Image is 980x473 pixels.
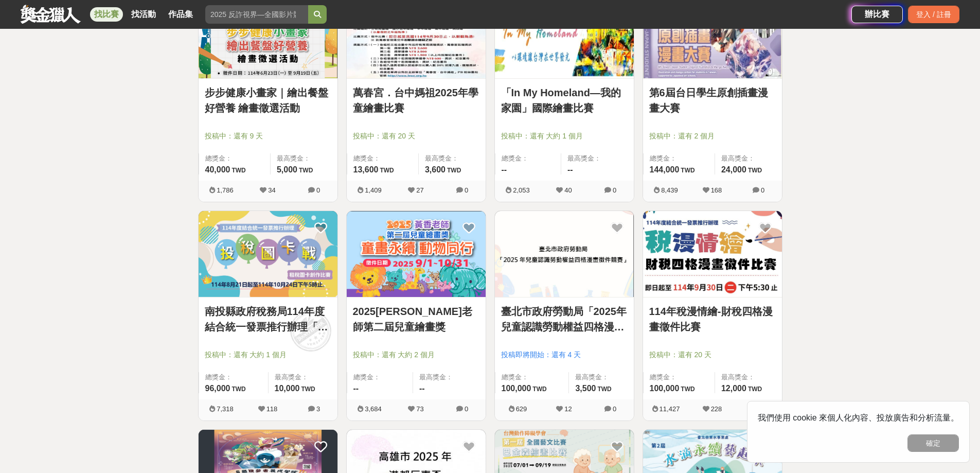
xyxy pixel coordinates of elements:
a: 2025[PERSON_NAME]老師第二屆兒童繪畫獎 [353,304,479,335]
span: TWD [380,167,394,174]
span: 11,427 [660,405,680,413]
span: 0 [465,405,468,413]
span: 最高獎金： [575,372,627,382]
a: 「In My Homeland—我的家園」國際繪畫比賽 [501,85,628,116]
span: 總獎金： [353,153,412,164]
a: 步步健康小畫家｜繪出餐盤好營養 繪畫徵選活動 [205,85,331,116]
span: TWD [532,386,546,393]
a: 114年稅漫情繪-財稅四格漫畫徵件比賽 [649,304,776,335]
span: 0 [613,186,616,194]
span: 7,318 [217,405,234,413]
span: 2,053 [513,186,530,194]
span: 最高獎金： [419,372,479,382]
span: 投稿中：還有 大約 1 個月 [501,131,628,142]
span: TWD [299,167,313,174]
img: Cover Image [643,211,782,297]
span: 144,000 [650,165,680,174]
span: 投稿即將開始：還有 4 天 [501,349,628,360]
span: 10,000 [275,384,300,393]
span: 投稿中：還有 2 個月 [649,131,776,142]
span: 3 [316,405,320,413]
span: 我們使用 cookie 來個人化內容、投放廣告和分析流量。 [758,413,959,422]
span: TWD [681,386,694,393]
span: -- [502,165,507,174]
img: Cover Image [495,211,634,297]
a: 萬春宮．台中媽祖2025年學童繪畫比賽 [353,85,479,116]
a: 辦比賽 [851,6,903,23]
span: TWD [301,386,315,393]
input: 2025 反詐視界—全國影片競賽 [205,5,308,24]
span: 最高獎金： [721,153,776,164]
span: 13,600 [353,165,379,174]
span: 總獎金： [502,372,563,382]
span: 0 [613,405,616,413]
a: 第6屆台日學生原創插畫漫畫大賽 [649,85,776,116]
span: 0 [761,186,764,194]
span: 40,000 [205,165,230,174]
span: TWD [681,167,694,174]
span: 1,409 [365,186,382,194]
a: 臺北市政府勞動局「2025年兒童認識勞動權益四格漫畫徵件競賽」 [501,304,628,335]
span: 總獎金： [502,153,555,164]
span: TWD [447,167,461,174]
span: 總獎金： [205,153,264,164]
span: 24,000 [721,165,746,174]
a: 南投縣政府稅務局114年度結合統一發票推行辦理「投稅圖卡戰」租稅圖卡創作比賽 [205,304,331,335]
span: -- [567,165,573,174]
span: TWD [231,167,245,174]
span: 最高獎金： [277,153,331,164]
span: TWD [748,167,762,174]
span: 96,000 [205,384,230,393]
span: 最高獎金： [275,372,331,382]
span: 總獎金： [353,372,407,382]
span: 629 [516,405,527,413]
div: 登入 / 註冊 [908,6,959,23]
a: 作品集 [164,7,197,22]
span: 12 [564,405,572,413]
span: 100,000 [650,384,680,393]
span: 投稿中：還有 大約 2 個月 [353,349,479,360]
span: 5,000 [277,165,297,174]
span: 100,000 [502,384,531,393]
span: -- [353,384,359,393]
span: 投稿中：還有 9 天 [205,131,331,142]
span: TWD [231,386,245,393]
span: 最高獎金： [721,372,776,382]
span: 228 [711,405,722,413]
span: 3,500 [575,384,596,393]
span: 8,439 [661,186,678,194]
button: 確定 [907,434,959,452]
span: 投稿中：還有 20 天 [353,131,479,142]
span: TWD [748,386,762,393]
span: 73 [416,405,423,413]
span: 總獎金： [205,372,262,382]
span: 34 [268,186,275,194]
a: 找活動 [127,7,160,22]
span: 118 [266,405,278,413]
span: 投稿中：還有 20 天 [649,349,776,360]
span: 12,000 [721,384,746,393]
span: 3,600 [425,165,446,174]
span: 3,684 [365,405,382,413]
span: 0 [316,186,320,194]
span: 投稿中：還有 大約 1 個月 [205,349,331,360]
img: Cover Image [347,211,486,297]
span: 40 [564,186,572,194]
span: 總獎金： [650,153,708,164]
span: TWD [597,386,611,393]
span: 0 [465,186,468,194]
span: -- [419,384,425,393]
span: 168 [711,186,722,194]
a: 找比賽 [90,7,123,22]
span: 總獎金： [650,372,708,382]
span: 27 [416,186,423,194]
span: 最高獎金： [425,153,479,164]
span: 1,786 [217,186,234,194]
img: Cover Image [199,211,337,297]
span: 最高獎金： [567,153,628,164]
